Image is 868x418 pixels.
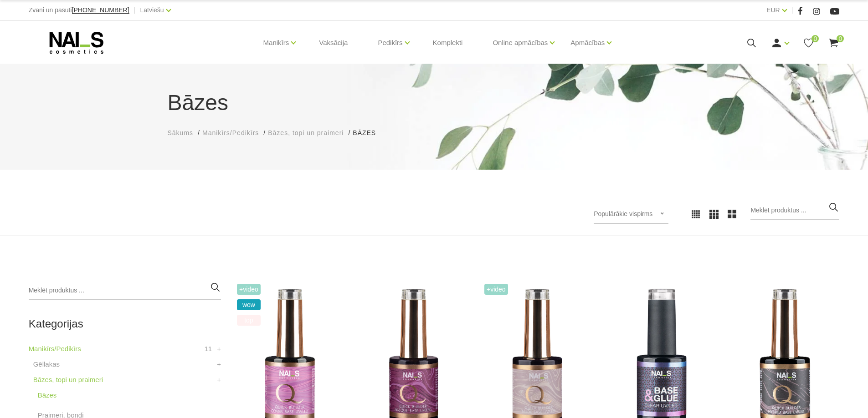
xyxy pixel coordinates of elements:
a: + [217,343,221,354]
a: Bāzes, topi un praimeri [33,374,103,385]
span: top [237,315,261,326]
h1: Bāzes [168,86,701,119]
li: Bāzes [353,128,385,138]
a: EUR [766,5,780,15]
span: 0 [812,35,819,42]
input: Meklēt produktus ... [750,201,839,220]
a: Sākums [168,128,194,138]
span: 11 [204,343,212,354]
a: Online apmācības [493,25,548,61]
a: Komplekti [426,21,470,65]
input: Meklēt produktus ... [29,282,221,300]
span: | [134,5,136,16]
a: + [217,359,221,370]
a: Manikīrs [263,25,289,61]
a: Bāzes, topi un praimeri [268,128,344,138]
a: Vaksācija [312,21,355,65]
a: Manikīrs/Pedikīrs [29,343,81,354]
a: + [217,374,221,385]
a: Apmācības [570,25,605,61]
span: +Video [484,284,508,295]
a: Gēllakas [33,359,60,370]
span: | [791,5,793,16]
a: 0 [803,37,814,49]
a: Bāzes [38,390,57,401]
span: Bāzes, topi un praimeri [268,129,344,136]
span: wow [237,299,261,310]
span: 0 [837,35,844,42]
a: [PHONE_NUMBER] [72,7,129,14]
a: Pedikīrs [378,25,402,61]
a: 0 [828,37,839,49]
div: Zvani un pasūti [29,5,129,16]
span: Populārākie vispirms [594,210,652,217]
h2: Kategorijas [29,318,221,330]
span: +Video [237,284,261,295]
span: Sākums [168,129,194,136]
a: Latviešu [140,5,164,15]
span: Manikīrs/Pedikīrs [202,129,259,136]
a: Manikīrs/Pedikīrs [202,128,259,138]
